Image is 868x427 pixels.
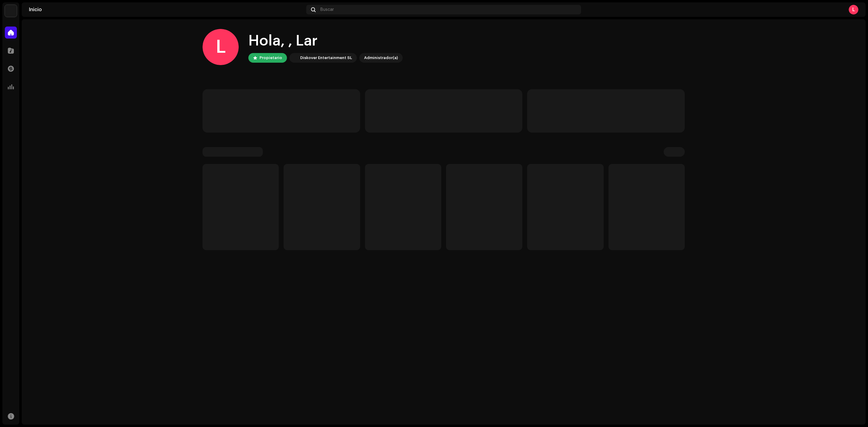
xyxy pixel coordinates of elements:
img: 297a105e-aa6c-4183-9ff4-27133c00f2e2 [291,54,298,61]
div: L [849,5,858,14]
div: Inicio [29,7,304,12]
div: L [203,29,239,65]
div: Propietario [259,54,282,61]
div: Diskover Entertainment SL [300,54,352,61]
div: Administrador(a) [364,54,398,61]
div: Hola, , Lar [248,31,403,51]
span: Buscar [320,7,334,12]
img: 297a105e-aa6c-4183-9ff4-27133c00f2e2 [5,5,17,17]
